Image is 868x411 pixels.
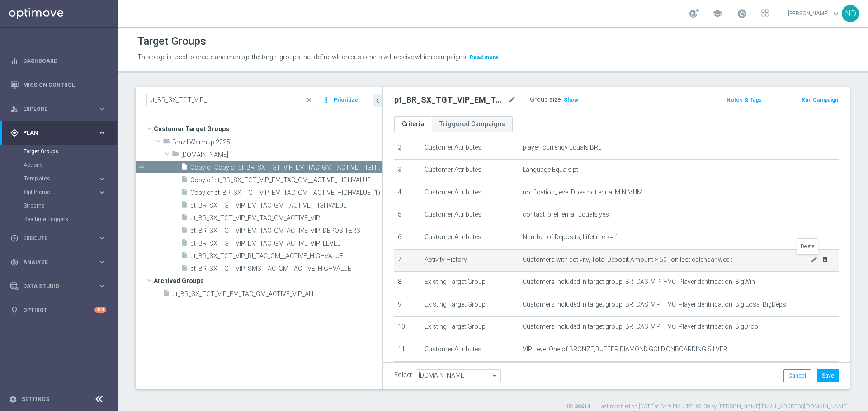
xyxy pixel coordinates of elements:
button: Mission Control [10,81,107,89]
button: Notes & Tags [726,95,763,105]
span: notification_level Does not equal MINIMUM [523,189,642,196]
span: Brazil Warmup 2025 [172,138,382,146]
span: pt_BR_SX_TGT_VIP_RI_TAC_GM__ACTIVE_HIGHVALUE [190,252,382,260]
div: Realtime Triggers [24,213,117,226]
td: Customer Attributes [421,204,519,227]
i: insert_drive_file [181,213,188,224]
span: school [712,9,722,19]
span: pt_BR_SX_TGT_VIP_EM_TAC_GM_ACTIVE_VIP [190,214,382,222]
i: mode_edit [508,94,516,105]
i: keyboard_arrow_right [98,188,106,197]
label: ID: 30614 [566,403,590,411]
i: person_search [10,105,19,113]
span: pt_BR_SX_TGT_VIP_SMS_TAC_GM__ACTIVE_HIGHVALUE [190,265,382,273]
i: insert_drive_file [181,264,188,274]
button: Templates keyboard_arrow_right [24,175,107,182]
button: Save [817,369,839,382]
i: insert_drive_file [181,251,188,262]
div: Streams [24,199,117,213]
i: mode_edit [811,256,818,263]
i: track_changes [10,258,19,266]
a: Actions [24,161,94,169]
td: 4 [394,182,421,204]
span: Explore [23,106,98,112]
button: equalizer Dashboard [10,57,107,65]
div: Templates [24,176,98,181]
span: Customers included in target group: BR_CAS_VIP_HVC_PlayerIdentification_BigWin [523,278,755,286]
div: Analyze [10,258,98,266]
i: insert_drive_file [181,188,188,198]
td: 9 [394,294,421,317]
a: Optibot [23,298,94,322]
td: Existing Target Group [421,294,519,317]
span: keyboard_arrow_down [831,9,841,19]
a: Mission Control [23,73,106,97]
i: settings [9,395,17,403]
span: contact_pref_email Equals yes [523,211,609,218]
i: keyboard_arrow_right [98,258,106,266]
span: Number of Deposits, Lifetime >= 1 [523,233,618,241]
span: pt_BR_SX_TGT_VIP_EM_TAC_GM_ACTIVE_VIP_DEPOSITERS [190,227,382,235]
span: Copy of Copy of pt_BR_SX_TGT_VIP_EM_TAC_GM__ACTIVE_HIGHVALUE (1) [190,164,382,171]
i: chevron_left [373,96,382,105]
i: equalizer [10,57,19,65]
span: OptiPromo [24,189,89,195]
h1: Target Groups [137,35,206,48]
button: Data Studio keyboard_arrow_right [10,283,107,290]
input: Quick find group or folder [146,94,315,106]
button: track_changes Analyze keyboard_arrow_right [10,259,107,266]
td: 12 [394,361,421,384]
div: Explore [10,105,98,113]
i: keyboard_arrow_right [98,175,106,183]
span: ll.bet.br [181,151,382,159]
label: Group size [530,96,561,104]
i: insert_drive_file [163,289,170,300]
td: 7 [394,249,421,272]
span: Copy of pt_BR_SX_TGT_VIP_EM_TAC_GM__ACTIVE_HIGHVALUE (1) [190,189,382,197]
span: Customers included in target group: BR_CAS_VIP_HVC_PlayerIdentification_BigDrop [523,323,758,331]
div: Target Groups [24,145,117,158]
div: Dashboard [10,49,106,73]
span: pt_BR_SX_TGT_VIP_EM_TAC_GM_ACTIVE_VIP_ALL [172,290,382,298]
td: 5 [394,204,421,227]
i: folder [172,150,179,161]
span: Copy of pt_BR_SX_TGT_VIP_EM_TAC_GM__ACTIVE_HIGHVALUE [190,176,382,184]
a: Realtime Triggers [24,216,94,223]
label: Folder [394,371,412,379]
span: pt_BR_SX_TGT_VIP_EM_TAC_GM_ACTIVE_VIP_LEVEL [190,240,382,247]
span: close [306,96,313,104]
button: lightbulb Optibot +10 [10,307,107,314]
span: Language Equals pt [523,166,578,174]
i: insert_drive_file [181,163,188,173]
a: Dashboard [23,49,106,73]
span: Archived Groups [154,274,382,287]
a: [PERSON_NAME]keyboard_arrow_down [787,7,842,20]
td: Activity History [421,249,519,272]
div: Optibot [10,298,106,322]
div: Data Studio [10,282,98,290]
button: OptiPromo keyboard_arrow_right [24,189,107,196]
span: Customers with activity, Total Deposit Amount > 50 , on last calendar week [523,256,811,264]
div: person_search Explore keyboard_arrow_right [10,105,107,113]
label: Last modified on [DATE] at 3:49 PM UTC+02:00 by [PERSON_NAME][EMAIL_ADDRESS][DOMAIN_NAME] [599,403,848,411]
td: Existing Target Group [421,272,519,294]
i: insert_drive_file [181,175,188,186]
span: Execute [23,236,98,241]
a: Criteria [394,116,432,132]
td: Customer Attributes [421,339,519,361]
td: 6 [394,227,421,249]
a: Settings [22,397,49,402]
i: insert_drive_file [181,226,188,236]
button: chevron_left [373,94,382,107]
button: play_circle_outline Execute keyboard_arrow_right [10,235,107,242]
button: gps_fixed Plan keyboard_arrow_right [10,129,107,137]
span: Analyze [23,260,98,265]
span: Customers included in target group: BR_CAS_VIP_HVC_PlayerIdentification_Big Loss_BigDeps [523,301,786,308]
